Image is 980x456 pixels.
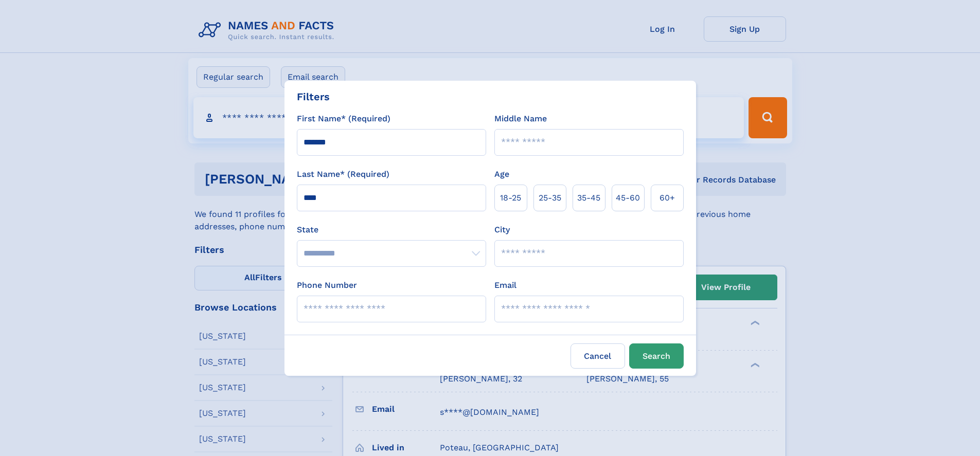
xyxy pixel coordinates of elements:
[571,343,625,369] label: Cancel
[629,343,684,369] button: Search
[494,113,547,125] label: Middle Name
[297,168,389,180] label: Last Name* (Required)
[616,192,640,204] span: 45‑60
[577,192,600,204] span: 35‑45
[539,192,561,204] span: 25‑35
[494,224,510,236] label: City
[494,279,516,291] label: Email
[297,224,486,236] label: State
[494,168,509,180] label: Age
[297,89,330,104] div: Filters
[500,192,521,204] span: 18‑25
[660,192,675,204] span: 60+
[297,113,390,125] label: First Name* (Required)
[297,279,357,291] label: Phone Number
